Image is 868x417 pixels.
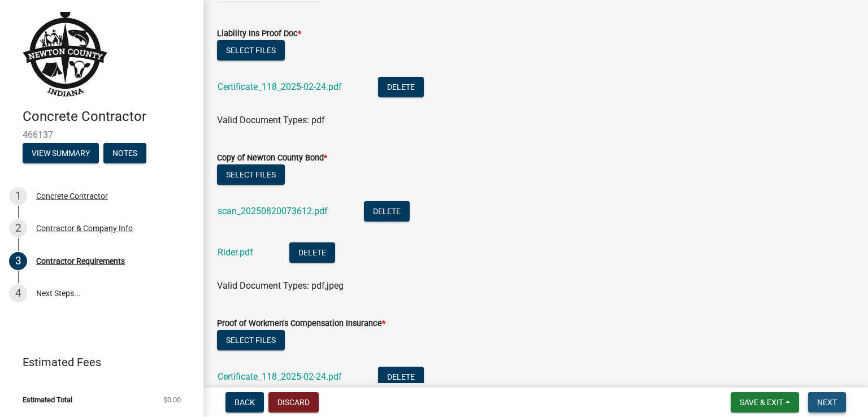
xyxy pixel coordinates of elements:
[23,396,72,403] span: Estimated Total
[217,320,385,328] label: Proof of Workmen's Compensation Insurance
[9,252,27,270] div: 3
[378,82,424,93] wm-modal-confirm: Delete Document
[9,187,27,205] div: 1
[217,154,327,162] label: Copy of Newton County Bond
[378,77,424,97] button: Delete
[217,40,285,60] button: Select files
[808,392,846,412] button: Next
[218,371,342,382] a: Certificate_118_2025-02-24.pdf
[378,367,424,387] button: Delete
[817,398,837,407] span: Next
[289,248,335,259] wm-modal-confirm: Delete Document
[9,219,27,237] div: 2
[731,392,799,412] button: Save & Exit
[9,284,27,302] div: 4
[23,108,194,125] h4: Concrete Contractor
[364,201,410,221] button: Delete
[217,330,285,350] button: Select files
[23,12,107,97] img: Newton County, Indiana
[36,192,108,200] div: Concrete Contractor
[36,257,125,265] div: Contractor Requirements
[217,280,344,291] span: Valid Document Types: pdf,jpeg
[23,143,99,163] button: View Summary
[9,351,185,373] a: Estimated Fees
[218,247,253,258] a: Rider.pdf
[23,149,99,158] wm-modal-confirm: Summary
[268,392,319,412] button: Discard
[23,129,181,140] span: 466137
[235,398,255,407] span: Back
[103,149,146,158] wm-modal-confirm: Notes
[36,224,133,232] div: Contractor & Company Info
[364,207,410,218] wm-modal-confirm: Delete Document
[217,164,285,185] button: Select files
[740,398,783,407] span: Save & Exit
[378,372,424,383] wm-modal-confirm: Delete Document
[103,143,146,163] button: Notes
[218,206,328,216] a: scan_20250820073612.pdf
[217,30,301,38] label: Liability Ins Proof Doc
[225,392,264,412] button: Back
[163,396,181,403] span: $0.00
[218,81,342,92] a: Certificate_118_2025-02-24.pdf
[289,242,335,263] button: Delete
[217,115,325,125] span: Valid Document Types: pdf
